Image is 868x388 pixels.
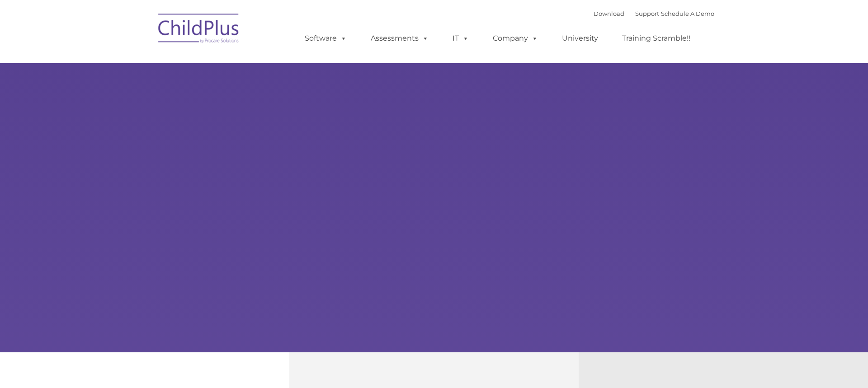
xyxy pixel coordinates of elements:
a: University [553,29,607,47]
a: Download [594,10,624,17]
a: Schedule A Demo [661,10,714,17]
a: IT [443,29,478,47]
font: | [594,10,714,17]
a: Training Scramble!! [613,29,699,47]
a: Assessments [362,29,438,47]
a: Support [635,10,659,17]
img: ChildPlus by Procare Solutions [154,7,244,52]
a: Software [296,29,356,47]
a: Company [484,29,547,47]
